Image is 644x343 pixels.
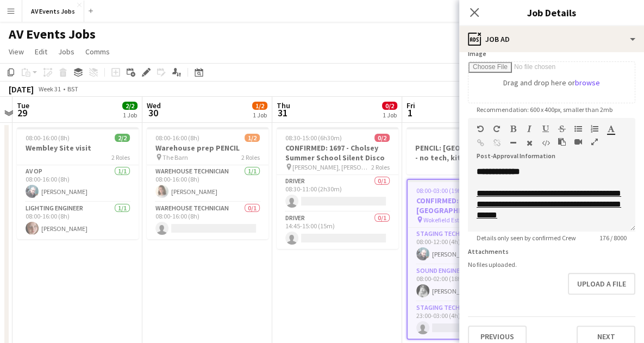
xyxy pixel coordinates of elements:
[145,107,161,119] span: 30
[85,47,110,57] span: Comms
[17,101,29,110] span: Tue
[123,111,137,119] div: 1 Job
[245,134,260,142] span: 1/2
[468,247,509,255] label: Attachments
[408,228,527,265] app-card-role: Staging technician (Driver)1/108:00-12:00 (4h)[PERSON_NAME]
[371,163,390,171] span: 2 Roles
[468,234,585,242] span: Details only seen by confirmed Crew
[253,111,267,119] div: 1 Job
[54,45,79,59] a: Jobs
[407,101,415,110] span: Fri
[36,85,63,93] span: Week 31
[383,111,397,119] div: 1 Job
[122,102,137,110] span: 2/2
[275,107,290,119] span: 31
[407,179,528,340] app-job-card: 08:00-03:00 (19h) (Sat)2/3CONFIRMED: 1597 - Wedding - [GEOGRAPHIC_DATA] Wokefield Estate3 RolesSt...
[574,124,582,133] button: Unordered List
[147,202,268,239] app-card-role: Warehouse Technician0/108:00-16:00 (8h)
[147,165,268,202] app-card-role: Warehouse Technician1/108:00-16:00 (8h)[PERSON_NAME]
[591,138,598,146] button: Fullscreen
[509,124,517,133] button: Bold
[111,153,130,161] span: 2 Roles
[374,134,390,142] span: 0/2
[15,107,29,119] span: 29
[147,143,268,153] h3: Warehouse prep PENCIL
[35,47,47,57] span: Edit
[408,302,527,339] app-card-role: Staging technician (Driver)0/123:00-03:00 (4h)
[459,5,644,20] h3: Job Details
[416,186,478,195] span: 08:00-03:00 (19h) (Sat)
[9,84,34,95] div: [DATE]
[468,260,635,269] div: No files uploaded.
[382,102,397,110] span: 0/2
[22,1,84,22] button: AV Events Jobs
[81,45,114,59] a: Comms
[405,107,415,119] span: 1
[241,153,260,161] span: 2 Roles
[292,163,371,171] span: [PERSON_NAME], [PERSON_NAME]
[468,105,621,114] span: Recommendation: 600 x 400px, smaller than 2mb
[591,124,598,133] button: Ordered List
[285,134,342,142] span: 08:30-15:00 (6h30m)
[30,45,52,59] a: Edit
[9,26,96,42] h1: AV Events Jobs
[277,127,398,249] app-job-card: 08:30-15:00 (6h30m)0/2CONFIRMED: 1697 - Cholsey Summer School Silent Disco [PERSON_NAME], [PERSON...
[4,45,28,59] a: View
[277,101,290,110] span: Thu
[542,124,549,133] button: Underline
[558,124,566,133] button: Strikethrough
[277,143,398,163] h3: CONFIRMED: 1697 - Cholsey Summer School Silent Disco
[526,124,533,133] button: Italic
[252,102,267,110] span: 1/2
[9,47,24,57] span: View
[526,139,533,147] button: Clear Formatting
[477,124,484,133] button: Undo
[277,175,398,212] app-card-role: Driver0/108:30-11:00 (2h30m)
[115,134,130,142] span: 2/2
[509,139,517,147] button: Horizontal Line
[17,143,139,153] h3: Wembley Site visit
[607,124,615,133] button: Text Color
[407,127,528,174] app-job-card: PENCIL: [GEOGRAPHIC_DATA] - no tech, kit on site
[162,153,188,161] span: The Barn
[408,265,527,302] app-card-role: Sound Engineer1/108:00-02:00 (18h)[PERSON_NAME]
[147,101,161,110] span: Wed
[147,127,268,239] app-job-card: 08:00-16:00 (8h)1/2Warehouse prep PENCIL The Barn2 RolesWarehouse Technician1/108:00-16:00 (8h)[P...
[67,85,78,93] div: BST
[407,143,528,163] h3: PENCIL: [GEOGRAPHIC_DATA] - no tech, kit on site
[568,273,635,295] button: Upload a file
[155,134,199,142] span: 08:00-16:00 (8h)
[574,138,582,146] button: Insert video
[591,234,635,242] span: 176 / 8000
[408,196,527,215] h3: CONFIRMED: 1597 - Wedding - [GEOGRAPHIC_DATA]
[423,216,468,224] span: Wokefield Estate
[26,134,70,142] span: 08:00-16:00 (8h)
[542,139,549,147] button: HTML Code
[17,202,139,239] app-card-role: Lighting Engineer1/108:00-16:00 (8h)[PERSON_NAME]
[558,138,566,146] button: Paste as plain text
[17,165,139,202] app-card-role: AV Op1/108:00-16:00 (8h)[PERSON_NAME]
[459,26,644,52] div: Job Ad
[493,124,501,133] button: Redo
[58,47,74,57] span: Jobs
[277,212,398,249] app-card-role: Driver0/114:45-15:00 (15m)
[17,127,139,239] app-job-card: 08:00-16:00 (8h)2/2Wembley Site visit2 RolesAV Op1/108:00-16:00 (8h)[PERSON_NAME]Lighting Enginee...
